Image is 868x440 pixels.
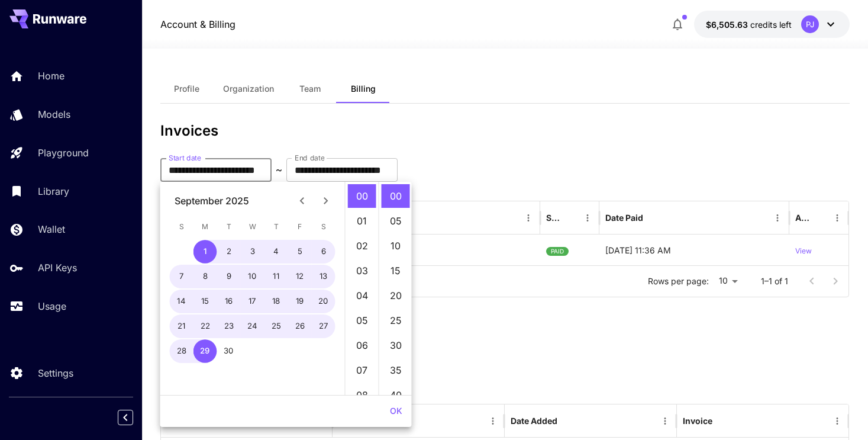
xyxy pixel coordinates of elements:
p: Settings [38,366,73,380]
button: Collapse sidebar [118,410,133,425]
li: 8 hours [348,383,376,407]
button: Menu [829,210,846,226]
button: Menu [485,413,501,429]
span: Friday [289,215,311,239]
li: 15 minutes [382,259,410,282]
p: API Keys [38,261,77,275]
span: Organization [223,83,274,94]
button: 3 [241,240,264,264]
p: ~ [276,163,282,177]
li: 0 minutes [382,184,410,208]
div: Date Added [511,416,557,426]
button: Menu [579,210,596,226]
p: Home [38,69,64,83]
span: Billing [351,83,376,94]
label: End date [295,153,324,163]
button: 9 [217,265,241,288]
div: Collapse sidebar [127,407,142,428]
button: 23 [217,314,241,338]
li: 4 hours [348,284,376,307]
li: 30 minutes [382,333,410,357]
button: 26 [288,314,312,338]
button: 1 [193,240,217,264]
button: 18 [264,290,288,313]
span: PAID [546,236,569,266]
div: Status [546,213,562,223]
button: Sort [412,210,429,226]
button: 5 [288,240,312,264]
div: Action [795,213,811,223]
li: 0 hours [348,184,376,208]
button: 4 [264,240,288,264]
span: Profile [174,83,199,94]
button: Menu [520,210,537,226]
button: Menu [657,413,673,429]
button: OK [385,400,407,422]
ul: Select hours [346,182,379,395]
button: 8 [193,265,217,288]
button: 10 [241,265,264,288]
button: 24 [241,314,264,338]
span: credits left [750,20,792,30]
button: Menu [829,413,846,429]
button: 27 [312,314,335,338]
button: 2 [217,240,241,264]
button: Sort [714,413,730,429]
button: 12 [288,265,312,288]
li: 7 hours [348,358,376,382]
button: 25 [264,314,288,338]
span: Sunday [171,215,192,239]
div: 10 [714,272,742,290]
div: September 2025 [175,194,249,208]
button: Sort [563,210,579,226]
label: Start date [169,153,201,163]
li: 35 minutes [382,358,410,382]
button: 15 [193,290,217,313]
button: 7 [170,265,193,288]
div: $ 8000.00 [351,235,541,265]
h3: Adjustments [160,326,850,342]
p: Playground [38,146,89,160]
span: Saturday [313,215,334,239]
button: 6 [312,240,335,264]
li: 5 minutes [382,209,410,233]
button: 20 [312,290,335,313]
ul: Select minutes [379,182,412,395]
div: Invoice [683,416,712,426]
button: 16 [217,290,241,313]
li: 1 hours [348,209,376,233]
span: Team [299,83,321,94]
p: 1–1 of 1 [761,275,788,287]
button: 11 [264,265,288,288]
p: Rows per page: [648,275,709,287]
button: 28 [170,339,193,363]
li: 40 minutes [382,383,410,407]
li: 10 minutes [382,234,410,258]
button: Previous month [291,189,314,213]
p: View [795,246,812,257]
span: Monday [195,215,216,239]
li: 6 hours [348,333,376,357]
span: Thursday [266,215,287,239]
button: 29 [193,339,217,363]
span: Wednesday [242,215,263,239]
div: $6,505.63064 [706,18,792,31]
a: Account & Billing [160,17,235,31]
p: Library [38,184,69,198]
li: 20 minutes [382,284,410,307]
button: Menu [769,210,786,226]
button: 19 [288,290,312,313]
span: $6,505.63 [706,20,750,30]
button: Next month [314,189,338,213]
button: 17 [241,290,264,313]
li: 2 hours [348,234,376,258]
span: Tuesday [218,215,240,239]
button: Sort [559,413,575,429]
p: Models [38,107,70,121]
p: Usage [38,299,66,313]
button: 30 [217,339,241,363]
div: PJ [801,15,819,33]
div: 22-09-2025 11:36 AM [599,235,789,265]
li: 25 minutes [382,309,410,332]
